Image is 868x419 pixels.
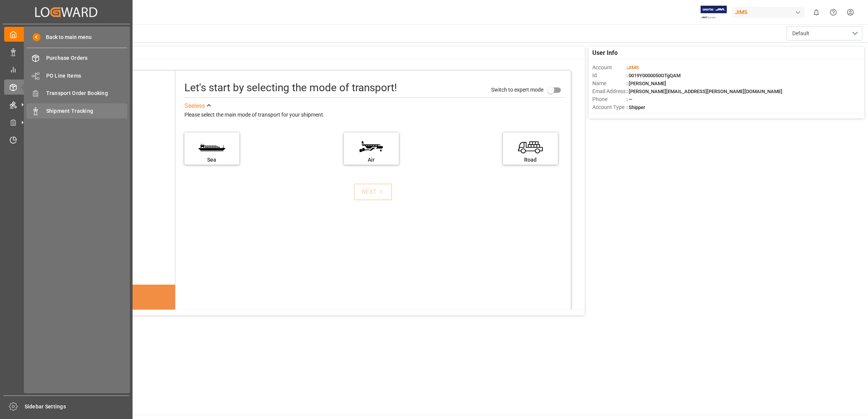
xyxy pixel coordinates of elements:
div: Sea [188,156,236,164]
span: Sidebar Settings [25,403,130,411]
button: Help Center [825,4,842,21]
div: NEXT [362,187,385,196]
span: : [626,65,639,70]
span: JIMS [628,65,639,70]
span: PO Line Items [46,72,128,80]
a: Transport Order Booking [27,86,127,101]
span: Back to main menu [41,33,92,41]
div: Please select the main mode of transport for your shipment. [184,111,566,120]
a: Shipment Tracking [27,103,127,118]
button: show 0 new notifications [808,4,825,21]
button: open menu [787,26,862,40]
div: Air [348,156,395,164]
a: My Cockpit [4,27,128,42]
span: Shipment Tracking [46,107,128,115]
span: Account [592,64,626,72]
a: PO Line Items [27,68,127,83]
span: Name [592,79,626,87]
span: Transport Order Booking [46,89,128,97]
span: : — [626,97,632,102]
div: See less [184,101,205,111]
span: Id [592,72,626,79]
span: : Shipper [626,104,645,110]
img: Exertis%20JAM%20-%20Email%20Logo.jpg_1722504956.jpg [701,6,727,19]
span: Email Address [592,87,626,95]
span: Phone [592,95,626,103]
a: Timeslot Management V2 [4,132,128,147]
span: : [PERSON_NAME] [626,81,666,86]
span: : 0019Y0000050OTgQAM [626,73,681,78]
span: User Info [592,48,618,58]
a: Data Management [4,44,128,59]
div: JIMS [732,7,805,18]
span: Default [792,30,809,37]
button: JIMS [732,5,808,19]
span: Switch to expert mode [491,86,543,92]
div: Road [507,156,554,164]
span: Purchase Orders [46,54,128,62]
span: : [PERSON_NAME][EMAIL_ADDRESS][PERSON_NAME][DOMAIN_NAME] [626,89,782,94]
div: Let's start by selecting the mode of transport! [184,80,397,96]
button: NEXT [354,184,392,200]
span: Account Type [592,103,626,111]
a: Purchase Orders [27,51,127,65]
